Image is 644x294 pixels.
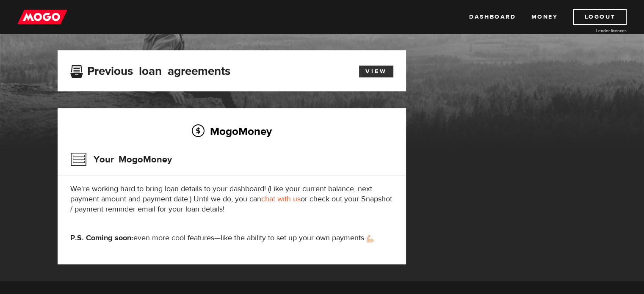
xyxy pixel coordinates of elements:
[475,97,644,294] iframe: LiveChat chat widget
[531,9,558,25] a: Money
[469,9,516,25] a: Dashboard
[70,184,393,214] p: We're working hard to bring loan details to your dashboard! (Like your current balance, next paym...
[70,122,393,140] h2: MogoMoney
[359,66,393,77] a: View
[17,9,67,25] img: mogo_logo-11ee424be714fa7cbb0f0f49df9e16ec.png
[70,233,133,243] strong: P.S. Coming soon:
[563,27,627,34] a: Lender licences
[367,235,373,242] img: strong arm emoji
[70,233,393,243] p: even more cool features—like the ability to set up your own payments
[70,148,172,170] h3: Your MogoMoney
[261,194,301,204] a: chat with us
[573,9,627,25] a: Logout
[70,64,230,75] h3: Previous loan agreements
